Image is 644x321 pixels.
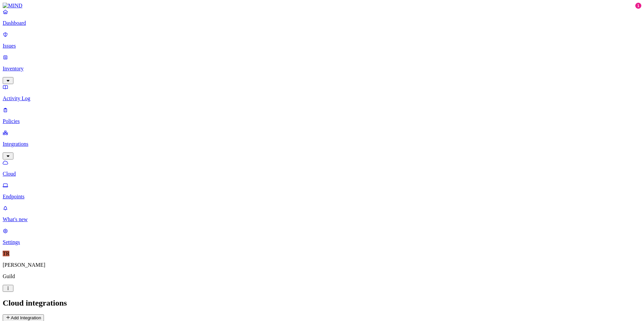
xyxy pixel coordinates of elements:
p: Integrations [3,141,641,147]
a: Cloud [3,159,641,177]
p: What's new [3,216,641,222]
a: What's new [3,205,641,222]
a: Integrations [3,130,641,158]
p: Cloud [3,171,641,177]
p: Issues [3,43,641,49]
a: Dashboard [3,9,641,26]
a: MIND [3,3,641,9]
p: Policies [3,118,641,124]
p: [PERSON_NAME] [3,262,641,268]
a: Inventory [3,54,641,83]
p: Inventory [3,66,641,72]
p: Endpoints [3,194,641,200]
p: Settings [3,239,641,245]
p: Guild [3,273,641,279]
a: Endpoints [3,182,641,200]
a: Policies [3,107,641,124]
span: TR [3,251,9,256]
a: Settings [3,228,641,245]
p: Dashboard [3,20,641,26]
p: Activity Log [3,95,641,102]
h2: Cloud integrations [3,299,641,308]
div: 1 [635,3,641,9]
a: Issues [3,31,641,49]
img: MIND [3,3,22,9]
a: Activity Log [3,84,641,102]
